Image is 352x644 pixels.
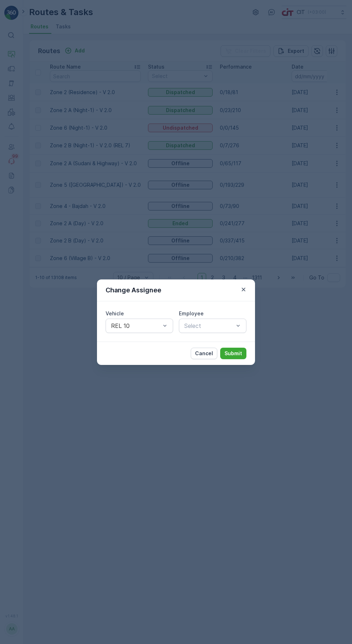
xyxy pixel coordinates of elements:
[191,348,217,359] button: Cancel
[106,285,161,295] p: Change Assignee
[224,350,242,357] p: Submit
[195,350,213,357] p: Cancel
[184,321,234,330] p: Select
[179,310,204,316] label: Employee
[106,310,124,316] label: Vehicle
[220,348,246,359] button: Submit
